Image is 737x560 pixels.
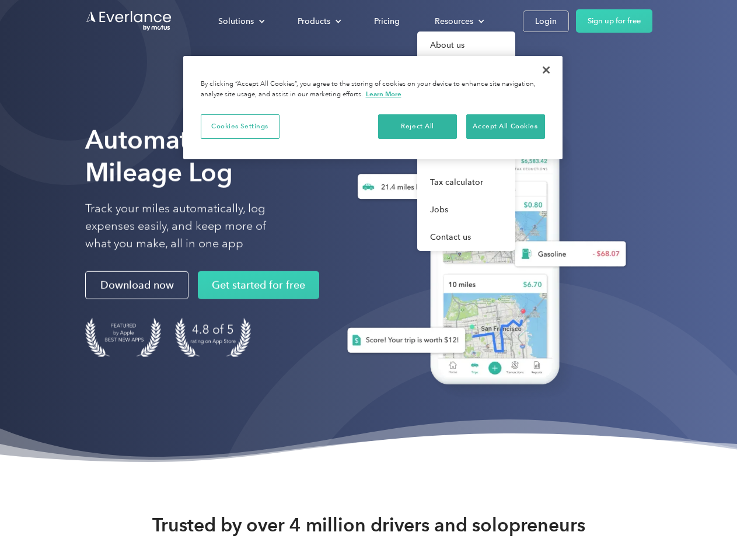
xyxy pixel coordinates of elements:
[423,11,494,32] div: Resources
[435,14,473,29] div: Resources
[576,9,652,33] a: Sign up for free
[201,114,280,139] button: Cookies Settings
[298,14,330,29] div: Products
[198,271,319,299] a: Get started for free
[183,56,563,159] div: Cookie banner
[417,32,515,251] nav: Resources
[85,318,161,357] img: Badge for Featured by Apple Best New Apps
[183,56,563,159] div: Privacy
[85,271,188,299] a: Download now
[329,111,635,402] img: Everlance, mileage tracker app, expense tracking app
[201,79,545,100] div: By clicking “Accept All Cookies”, you agree to the storing of cookies on your device to enhance s...
[523,10,569,32] a: Login
[417,223,515,251] a: Contact us
[466,114,545,139] button: Accept All Cookies
[417,169,515,196] a: Tax calculator
[535,14,557,29] div: Login
[417,196,515,223] a: Jobs
[85,200,294,253] p: Track your miles automatically, log expenses easily, and keep more of what you make, all in one app
[417,32,515,59] a: About us
[366,90,401,98] a: More information about your privacy, opens in a new tab
[378,114,457,139] button: Reject All
[286,11,351,32] div: Products
[218,14,254,29] div: Solutions
[362,11,411,32] a: Pricing
[175,318,251,357] img: 4.9 out of 5 stars on the app store
[152,513,585,537] strong: Trusted by over 4 million drivers and solopreneurs
[85,10,173,32] a: Go to homepage
[533,57,559,83] button: Close
[374,14,400,29] div: Pricing
[207,11,274,32] div: Solutions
